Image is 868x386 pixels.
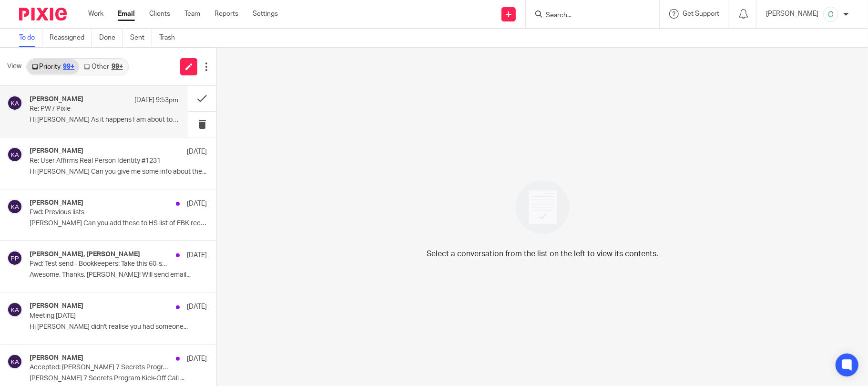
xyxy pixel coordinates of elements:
[118,9,135,19] a: Email
[7,199,22,214] img: svg%3E
[50,29,92,47] a: Reassigned
[187,302,207,312] p: [DATE]
[30,147,83,155] h4: [PERSON_NAME]
[19,8,67,21] img: Pixie
[30,209,172,217] p: Fwd: Previous lists
[30,219,207,228] p: [PERSON_NAME] Can you add these to HS list of EBK recent...
[427,248,658,260] p: Select a conversation from the list on the left to view its contents.
[30,323,207,331] p: Hi [PERSON_NAME] didn't realise you had someone...
[30,312,172,320] p: Meeting [DATE]
[19,29,42,47] a: To do
[187,199,207,209] p: [DATE]
[30,271,207,279] p: Awesome. Thanks, [PERSON_NAME]! Will send email...
[88,9,103,19] a: Work
[130,29,152,47] a: Sent
[27,59,79,74] a: Priority99+
[7,250,22,266] img: svg%3E
[30,168,207,176] p: Hi [PERSON_NAME] Can you give me some info about the...
[187,250,207,260] p: [DATE]
[253,9,278,19] a: Settings
[7,302,22,317] img: svg%3E
[30,105,149,113] p: Re: PW / Pixie
[7,62,21,72] span: View
[79,59,127,74] a: Other99+
[30,302,83,310] h4: [PERSON_NAME]
[184,9,200,19] a: Team
[134,95,178,105] p: [DATE] 9:53pm
[766,9,818,19] p: [PERSON_NAME]
[187,147,207,156] p: [DATE]
[30,260,172,268] p: Fwd: Test send - Bookkeepers: Take this 60-second quiz (your blind spots might surprise you)
[112,63,123,70] div: 99+
[30,95,83,104] h4: [PERSON_NAME]
[823,7,838,22] img: a---sample2.png
[7,147,22,162] img: svg%3E
[30,250,140,259] h4: [PERSON_NAME], [PERSON_NAME]
[30,116,178,124] p: Hi [PERSON_NAME] As it happens I am about to start a...
[7,354,22,369] img: svg%3E
[149,9,170,19] a: Clients
[63,63,74,70] div: 99+
[510,174,576,240] img: image
[214,9,238,19] a: Reports
[187,354,207,364] p: [DATE]
[159,29,182,47] a: Trash
[30,354,83,362] h4: [PERSON_NAME]
[99,29,123,47] a: Done
[683,10,719,17] span: Get Support
[30,364,172,372] p: Accepted: [PERSON_NAME] 7 Secrets Program Kick-Off Call @ [DATE] 2:30pm - 2:45pm (AEST) ([PERSON_...
[7,95,22,111] img: svg%3E
[30,157,172,165] p: Re: User Affirms Real Person Identity #1231
[545,11,631,20] input: Search
[30,199,83,207] h4: [PERSON_NAME]
[30,375,207,383] p: [PERSON_NAME] 7 Secrets Program Kick-Off Call ...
